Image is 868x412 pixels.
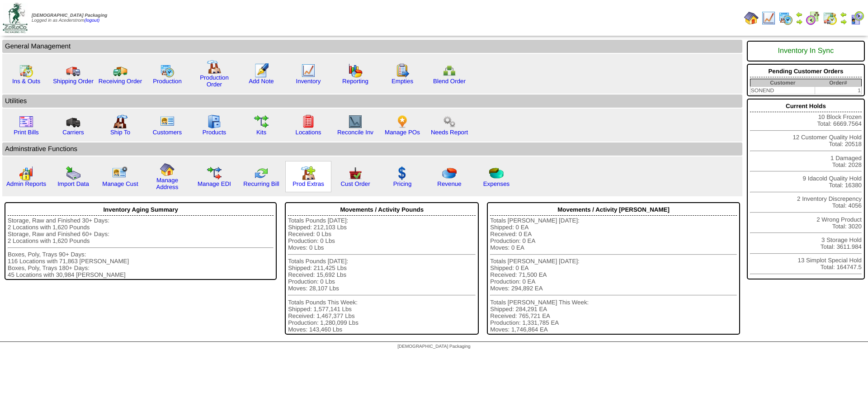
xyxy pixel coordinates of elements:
[761,11,776,25] img: line_graph.gif
[490,204,737,216] div: Movements / Activity [PERSON_NAME]
[301,114,316,129] img: locations.gif
[57,180,89,187] a: Import Data
[160,162,175,177] img: home.gif
[3,3,28,33] img: zoroco-logo-small.webp
[796,11,803,18] img: arrowleft.gif
[207,166,222,180] img: edi.gif
[32,13,107,18] span: [DEMOGRAPHIC_DATA] Packaging
[750,87,815,95] td: SONEND
[433,78,466,85] a: Blend Order
[490,217,737,333] div: Totals [PERSON_NAME] [DATE]: Shipped: 0 EA Received: 0 EA Production: 0 EA Moves: 0 EA Totals [PE...
[207,114,222,129] img: cabinet.gif
[744,11,759,25] img: home.gif
[99,78,142,85] a: Receiving Order
[750,66,862,77] div: Pending Customer Orders
[254,166,269,180] img: reconcile.gif
[348,63,363,78] img: graph.gif
[483,180,510,187] a: Expenses
[2,40,742,53] td: General Management
[815,87,862,95] td: 1
[301,166,316,180] img: prodextras.gif
[348,166,363,180] img: cust_order.png
[110,129,130,136] a: Ship To
[489,166,504,180] img: pie_chart2.png
[395,63,410,78] img: workorder.gif
[19,63,33,78] img: calendarinout.gif
[750,79,815,87] th: Customer
[340,180,370,187] a: Cust Order
[442,166,457,180] img: pie_chart.png
[19,166,33,180] img: graph2.png
[337,129,373,136] a: Reconcile Inv
[254,114,269,129] img: workflow.gif
[806,11,820,25] img: calendarblend.gif
[288,217,476,333] div: Totals Pounds [DATE]: Shipped: 212,103 Lbs Received: 0 Lbs Production: 0 Lbs Moves: 0 Lbs Totals ...
[348,114,363,129] img: line_graph2.gif
[112,166,129,180] img: managecust.png
[32,13,107,23] span: Logged in as Acederstrom
[160,114,175,129] img: customers.gif
[395,114,410,129] img: po.png
[840,11,847,18] img: arrowleft.gif
[442,63,457,78] img: network.png
[8,217,274,278] div: Storage, Raw and Finished 30+ Days: 2 Locations with 1,620 Pounds Storage, Raw and Finished 60+ D...
[431,129,468,136] a: Needs Report
[53,78,94,85] a: Shipping Order
[14,129,39,136] a: Print Bills
[12,78,40,85] a: Ins & Outs
[19,114,33,129] img: invoice2.gif
[200,74,229,88] a: Production Order
[160,63,175,78] img: calendarprod.gif
[292,180,324,187] a: Prod Extras
[815,79,862,87] th: Order#
[2,95,742,108] td: Utilities
[301,63,316,78] img: line_graph.gif
[62,129,84,136] a: Carriers
[198,180,231,187] a: Manage EDI
[243,180,279,187] a: Recurring Bill
[153,129,182,136] a: Customers
[385,129,420,136] a: Manage POs
[796,18,803,25] img: arrowright.gif
[156,177,179,190] a: Manage Address
[850,11,864,25] img: calendarcustomer.gif
[254,63,269,78] img: orders.gif
[288,204,476,216] div: Movements / Activity Pounds
[113,63,127,78] img: truck2.gif
[823,11,837,25] img: calendarinout.gif
[750,100,862,112] div: Current Holds
[153,78,182,85] a: Production
[203,129,226,136] a: Products
[778,11,793,25] img: calendarprod.gif
[2,142,742,156] td: Adminstrative Functions
[84,18,99,23] a: (logout)
[256,129,266,136] a: Kits
[393,180,412,187] a: Pricing
[747,99,865,279] div: 10 Block Frozen Total: 6669.7564 12 Customer Quality Hold Total: 20518 1 Damaged Total: 2028 9 Id...
[437,180,461,187] a: Revenue
[296,78,321,85] a: Inventory
[392,78,413,85] a: Empties
[66,166,80,180] img: import.gif
[6,180,46,187] a: Admin Reports
[8,204,274,216] div: Inventory Aging Summary
[207,60,222,74] img: factory.gif
[395,166,410,180] img: dollar.gif
[66,114,80,129] img: truck3.gif
[840,18,847,25] img: arrowright.gif
[397,344,470,349] span: [DEMOGRAPHIC_DATA] Packaging
[113,114,127,129] img: factory2.gif
[342,78,368,85] a: Reporting
[750,43,862,60] div: Inventory In Sync
[442,114,457,129] img: workflow.png
[295,129,321,136] a: Locations
[102,180,138,187] a: Manage Cust
[249,78,274,85] a: Add Note
[66,63,80,78] img: truck.gif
